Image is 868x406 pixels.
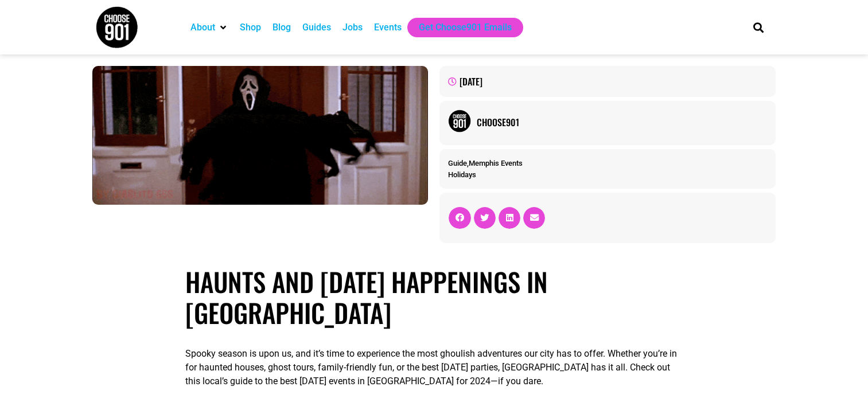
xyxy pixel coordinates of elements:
[374,21,402,34] a: Events
[302,21,331,34] a: Guides
[469,159,523,167] a: Memphis Events
[448,159,467,167] a: Guide
[185,18,234,37] div: About
[448,170,476,179] a: Holidays
[448,110,471,132] img: Picture of Choose901
[185,266,683,328] h1: Haunts and [DATE] Happenings in [GEOGRAPHIC_DATA]
[448,159,523,167] span: ,
[460,75,482,88] time: [DATE]
[477,115,766,129] a: Choose901
[419,21,512,34] a: Get Choose901 Emails
[185,18,733,37] nav: Main nav
[474,207,496,229] div: Share on twitter
[273,21,291,34] a: Blog
[190,21,215,34] a: About
[449,207,470,229] div: Share on facebook
[499,207,520,229] div: Share on linkedin
[240,21,261,34] a: Shop
[185,348,677,387] span: Spooky season is upon us, and it’s time to experience the most ghoulish adventures our city has t...
[523,207,545,229] div: Share on email
[749,18,768,37] div: Search
[342,21,363,34] a: Jobs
